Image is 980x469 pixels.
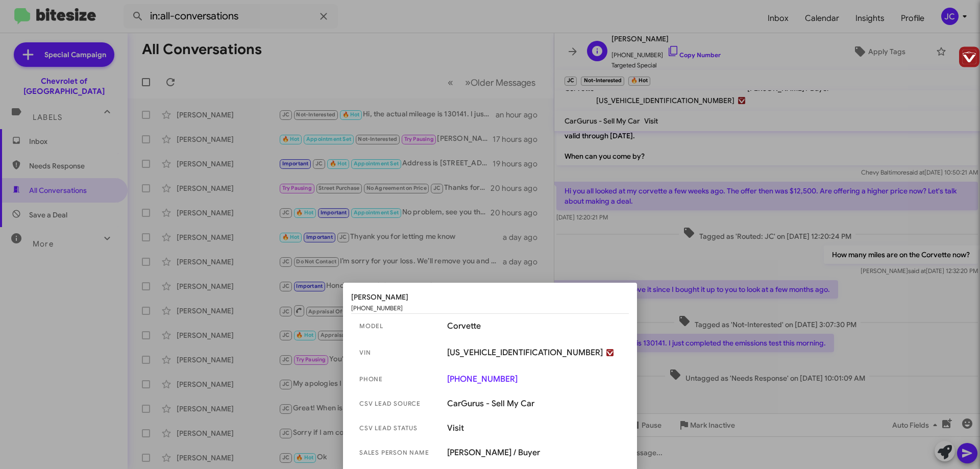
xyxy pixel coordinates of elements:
span: phone [359,374,439,384]
span: Corvette [447,321,621,331]
span: model [359,321,439,331]
a: [PHONE_NUMBER] [447,374,621,384]
span: sales person name [359,448,439,458]
span: [PERSON_NAME] [351,291,629,303]
span: Visit [447,423,621,433]
span: CarGurus - Sell My Car [447,399,621,409]
span: csv lead source [359,399,439,409]
span: [PHONE_NUMBER] [351,303,403,313]
span: [PERSON_NAME] / Buyer [447,448,621,458]
span: vin [359,348,439,358]
span: csv lead status [359,423,439,433]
